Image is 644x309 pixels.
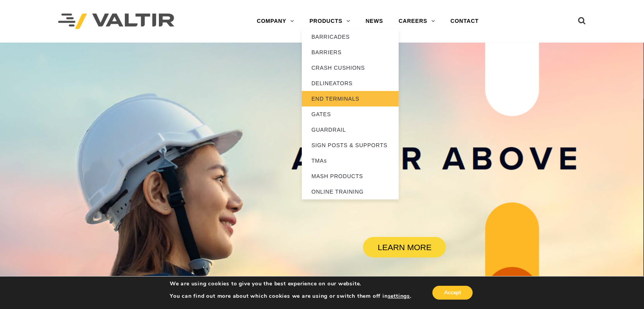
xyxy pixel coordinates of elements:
[302,45,399,60] a: BARRIERS
[58,14,174,29] img: Valtir
[358,14,391,29] a: NEWS
[302,153,399,168] a: TMAs
[170,280,412,287] p: We are using cookies to give you the best experience on our website.
[302,60,399,76] a: CRASH CUSHIONS
[388,293,410,300] button: settings
[302,168,399,184] a: MASH PRODUCTS
[302,14,358,29] a: PRODUCTS
[302,137,399,153] a: SIGN POSTS & SUPPORTS
[302,184,399,199] a: ONLINE TRAINING
[302,29,399,45] a: BARRICADES
[391,14,443,29] a: CAREERS
[302,91,399,106] a: END TERMINALS
[363,237,446,257] a: LEARN MORE
[443,14,487,29] a: CONTACT
[302,122,399,137] a: GUARDRAIL
[249,14,302,29] a: COMPANY
[432,286,473,300] button: Accept
[170,293,412,300] p: You can find out more about which cookies we are using or switch them off in .
[302,76,399,91] a: DELINEATORS
[302,106,399,122] a: GATES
